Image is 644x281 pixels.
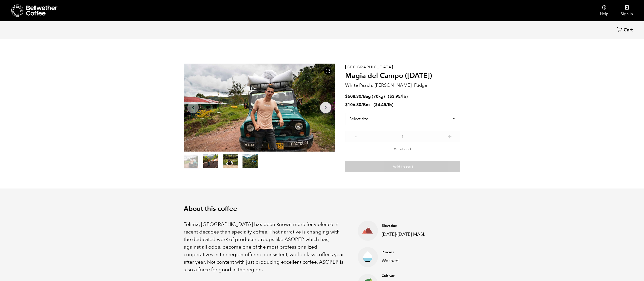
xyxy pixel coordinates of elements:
[382,250,453,255] h4: Process
[375,102,378,108] span: $
[345,102,361,108] bdi: 106.80
[389,93,400,99] bdi: 3.95
[345,93,361,99] bdi: 608.30
[617,27,634,34] a: Cart
[389,93,392,99] span: $
[345,102,348,108] span: $
[400,93,406,99] span: /lb
[624,27,633,33] span: Cart
[382,273,453,278] h4: Cultivar
[363,102,371,108] span: Box
[184,221,345,273] p: Tolima, [GEOGRAPHIC_DATA] has been known more for violence in recent decades than specialty coffe...
[388,93,408,99] span: ( )
[382,231,453,238] p: [DATE]-[DATE] MASL
[345,72,460,80] h2: Magia del Campo ([DATE])
[447,133,453,138] button: +
[345,82,460,89] p: White Peach, [PERSON_NAME], Fudge
[363,93,385,99] span: Bag (70kg)
[394,147,412,152] span: Out of stock
[382,257,453,264] p: Washed
[375,102,386,108] bdi: 4.45
[345,93,348,99] span: $
[374,102,393,108] span: ( )
[361,102,363,108] span: /
[184,205,460,213] h2: About this coffee
[353,133,359,138] button: -
[345,161,460,172] button: Add to cart
[382,223,453,228] h4: Elevation
[361,93,363,99] span: /
[386,102,392,108] span: /lb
